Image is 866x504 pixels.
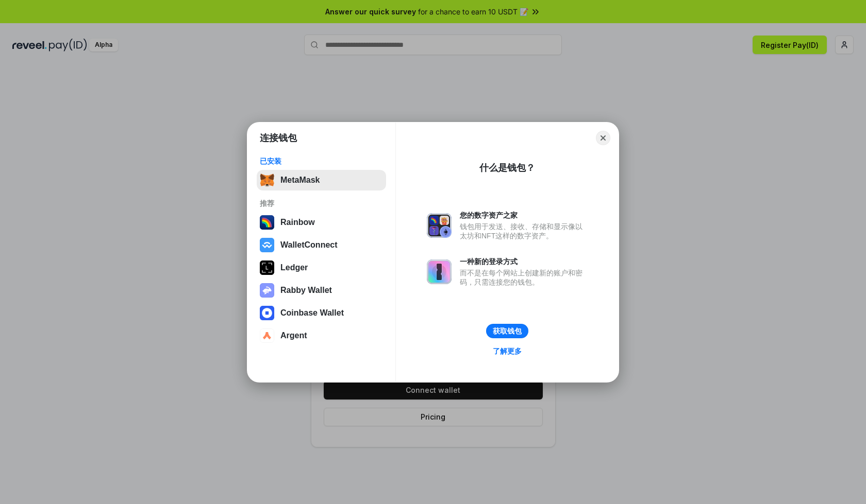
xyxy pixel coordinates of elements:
[257,303,386,323] button: Coinbase Wallet
[260,157,383,166] div: 已安装
[493,326,522,336] div: 获取钱包
[260,199,383,208] div: 推荐
[260,215,274,230] img: svg+xml,%3Csvg%20width%3D%22120%22%20height%3D%22120%22%20viewBox%3D%220%200%20120%20120%22%20fil...
[260,173,274,187] img: svg+xml,%3Csvg%20fill%3D%22none%22%20height%3D%2233%22%20viewBox%3D%220%200%2035%2033%22%20width%...
[596,131,610,145] button: Close
[280,240,338,250] div: WalletConnect
[260,132,297,144] h1: 连接钱包
[427,213,452,238] img: svg+xml,%3Csvg%20xmlns%3D%22http%3A%2F%2Fwww.w3.org%2F2000%2Fsvg%22%20fill%3D%22none%22%20viewBox...
[486,324,528,338] button: 获取钱包
[479,162,535,174] div: 什么是钱包？
[427,259,452,284] img: svg+xml,%3Csvg%20xmlns%3D%22http%3A%2F%2Fwww.w3.org%2F2000%2Fsvg%22%20fill%3D%22none%22%20viewBox...
[260,238,274,252] img: svg+xml,%3Csvg%20width%3D%2228%22%20height%3D%2228%22%20viewBox%3D%220%200%2028%2028%22%20fill%3D...
[460,211,588,220] div: 您的数字资产之家
[280,331,307,340] div: Argent
[280,218,315,227] div: Rainbow
[260,283,274,298] img: svg+xml,%3Csvg%20xmlns%3D%22http%3A%2F%2Fwww.w3.org%2F2000%2Fsvg%22%20fill%3D%22none%22%20viewBox...
[257,257,386,278] button: Ledger
[460,268,588,287] div: 而不是在每个网站上创建新的账户和密码，只需连接您的钱包。
[280,308,344,318] div: Coinbase Wallet
[257,212,386,233] button: Rainbow
[493,346,522,356] div: 了解更多
[257,325,386,346] button: Argent
[260,260,274,275] img: svg+xml,%3Csvg%20xmlns%3D%22http%3A%2F%2Fwww.w3.org%2F2000%2Fsvg%22%20width%3D%2228%22%20height%3...
[257,170,386,190] button: MetaMask
[280,286,332,295] div: Rabby Wallet
[260,328,274,343] img: svg+xml,%3Csvg%20width%3D%2228%22%20height%3D%2228%22%20viewBox%3D%220%200%2028%2028%22%20fill%3D...
[460,257,588,266] div: 一种新的登录方式
[487,344,528,358] a: 了解更多
[280,176,320,185] div: MetaMask
[260,306,274,320] img: svg+xml,%3Csvg%20width%3D%2228%22%20height%3D%2228%22%20viewBox%3D%220%200%2028%2028%22%20fill%3D...
[460,222,588,240] div: 钱包用于发送、接收、存储和显示像以太坊和NFT这样的数字资产。
[257,280,386,301] button: Rabby Wallet
[257,235,386,255] button: WalletConnect
[280,263,308,272] div: Ledger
